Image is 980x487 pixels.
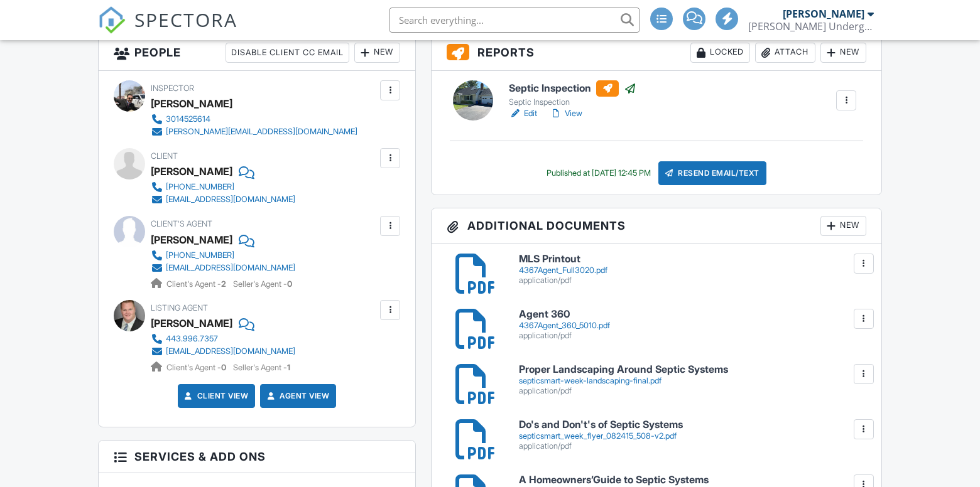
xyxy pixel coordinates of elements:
[151,230,232,249] a: [PERSON_NAME]
[221,363,226,372] strong: 0
[221,279,226,289] strong: 2
[166,182,234,192] div: [PHONE_NUMBER]‬
[226,43,349,63] div: Disable Client CC Email
[658,161,766,185] div: Resend Email/Text
[166,195,295,205] div: [EMAIL_ADDRESS][DOMAIN_NAME]
[755,43,815,63] div: Attach
[233,279,292,289] span: Seller's Agent -
[519,321,866,331] div: 4367Agent_360_5010.pdf
[519,309,866,341] a: Agent 360 4367Agent_360_5010.pdf application/pdf
[432,208,881,244] h3: Additional Documents
[519,419,866,451] a: Do's and Don't's of Septic Systems septicsmart_week_flyer_082415_508-v2.pdf application/pdf
[166,363,228,372] span: Client's Agent -
[166,250,234,260] div: [PHONE_NUMBER]
[354,43,400,63] div: New
[151,262,295,274] a: [EMAIL_ADDRESS][DOMAIN_NAME]
[519,376,866,386] div: septicsmart-week-landscaping-final.pdf
[151,94,232,113] div: [PERSON_NAME]
[166,114,210,124] div: 3014525614
[166,346,295,356] div: [EMAIL_ADDRESS][DOMAIN_NAME]
[151,303,208,313] span: Listing Agent
[519,254,866,265] h6: MLS Printout
[547,168,651,178] div: Published at [DATE] 12:45 PM
[509,80,636,108] a: Septic Inspection Septic Inspection
[287,279,292,289] strong: 0
[783,8,864,20] div: [PERSON_NAME]
[166,263,295,273] div: [EMAIL_ADDRESS][DOMAIN_NAME]
[287,363,290,372] strong: 1
[389,8,640,33] input: Search everything...
[690,43,750,63] div: Locked
[519,431,866,441] div: septicsmart_week_flyer_082415_508-v2.pdf
[509,80,636,97] h6: Septic Inspection
[98,17,237,43] a: SPECTORA
[519,309,866,320] h6: Agent 360
[519,331,866,341] div: application/pdf
[182,390,249,402] a: Client View
[264,390,329,402] a: Agent View
[98,6,126,34] img: The Best Home Inspection Software - Spectora
[519,441,866,451] div: application/pdf
[166,279,228,289] span: Client's Agent -
[233,363,290,372] span: Seller's Agent -
[151,249,295,262] a: [PHONE_NUMBER]
[519,364,866,396] a: Proper Landscaping Around Septic Systems septicsmart-week-landscaping-final.pdf application/pdf
[151,83,194,93] span: Inspector
[519,474,866,486] h6: A Homeowners’Guide to Septic Systems
[151,193,295,206] a: [EMAIL_ADDRESS][DOMAIN_NAME]
[519,265,866,276] div: 4367Agent_Full3020.pdf
[820,216,866,236] div: New
[509,97,636,107] div: Septic Inspection
[519,276,866,286] div: application/pdf
[509,107,537,120] a: Edit
[151,126,357,138] a: [PERSON_NAME][EMAIL_ADDRESS][DOMAIN_NAME]
[166,334,218,344] div: 443.996.7357
[99,441,415,473] h3: Services & Add ons
[151,314,232,333] a: [PERSON_NAME]
[134,6,237,33] span: SPECTORA
[748,20,874,33] div: Murray Underground Inspections
[151,162,232,181] div: [PERSON_NAME]
[151,151,178,161] span: Client
[99,35,415,71] h3: People
[519,419,866,431] h6: Do's and Don't's of Septic Systems
[151,345,295,358] a: [EMAIL_ADDRESS][DOMAIN_NAME]
[820,43,866,63] div: New
[166,127,357,137] div: [PERSON_NAME][EMAIL_ADDRESS][DOMAIN_NAME]
[519,254,866,286] a: MLS Printout 4367Agent_Full3020.pdf application/pdf
[550,107,582,120] a: View
[151,219,212,228] span: Client's Agent
[432,35,881,71] h3: Reports
[151,113,357,126] a: 3014525614
[151,333,295,345] a: 443.996.7357
[519,364,866,375] h6: Proper Landscaping Around Septic Systems
[519,386,866,396] div: application/pdf
[151,181,295,193] a: [PHONE_NUMBER]‬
